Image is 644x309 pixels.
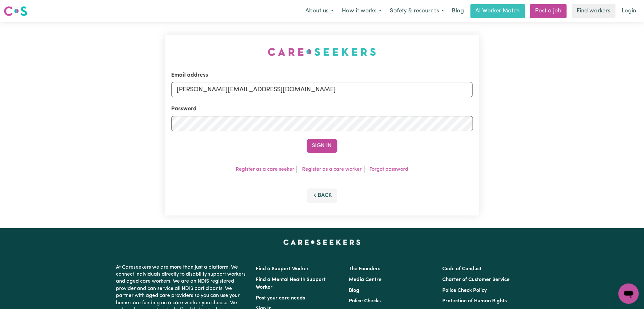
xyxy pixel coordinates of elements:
[171,82,473,97] input: Email address
[171,71,208,79] label: Email address
[448,4,468,18] a: Blog
[171,105,197,113] label: Password
[349,288,360,293] a: Blog
[256,277,326,290] a: Find a Mental Health Support Worker
[442,288,487,293] a: Police Check Policy
[618,4,640,18] a: Login
[369,167,408,172] a: Forgot password
[4,5,27,17] img: Careseekers logo
[307,139,337,153] button: Sign In
[530,4,567,18] a: Post a job
[572,4,616,18] a: Find workers
[256,296,305,301] a: Post your care needs
[236,167,294,172] a: Register as a care seeker
[349,277,382,282] a: Media Centre
[471,4,525,18] a: AI Worker Match
[386,4,448,18] button: Safety & resources
[349,266,381,271] a: The Founders
[302,167,362,172] a: Register as a care worker
[301,4,338,18] button: About us
[338,4,386,18] button: How it works
[442,277,510,282] a: Charter of Customer Service
[256,266,309,271] a: Find a Support Worker
[307,189,337,203] button: Back
[4,4,27,18] a: Careseekers logo
[283,240,361,245] a: Careseekers home page
[349,299,381,304] a: Police Checks
[442,299,507,304] a: Protection of Human Rights
[442,266,482,271] a: Code of Conduct
[619,284,639,304] iframe: Button to launch messaging window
